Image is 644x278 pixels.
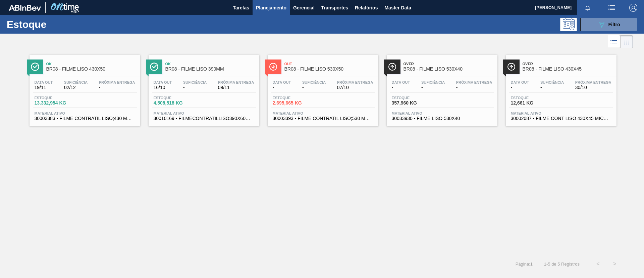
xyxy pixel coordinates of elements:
[355,4,378,12] span: Relatórios
[501,50,620,126] a: ÍconeOverBR08 - FILME LISO 430X45Data out-Suficiência-Próxima Entrega30/10Estoque12,661 KGMateria...
[392,101,439,106] span: 357,960 KG
[523,67,613,72] span: BR08 - FILME LISO 430X45
[507,63,516,71] img: Ícone
[382,50,501,126] a: ÍconeOverBR08 - FILME LISO 530X40Data out-Suficiência-Próxima Entrega-Estoque357,960 KGMaterial a...
[456,80,492,84] span: Próxima Entrega
[620,35,633,48] div: Visão em Cards
[183,85,207,90] span: -
[24,50,144,126] a: ÍconeOkBR08 - FILME LISO 430X50Data out19/11Suficiência02/12Próxima Entrega-Estoque13.332,954 KGM...
[218,80,254,84] span: Próxima Entrega
[392,80,410,84] span: Data out
[421,80,445,84] span: Suficiência
[273,85,291,90] span: -
[35,101,82,106] span: 13.332,954 KG
[302,85,326,90] span: -
[606,255,623,272] button: >
[540,80,564,84] span: Suficiência
[575,80,611,84] span: Próxima Entrega
[218,85,254,90] span: 09/11
[269,63,277,71] img: Ícone
[35,96,82,100] span: Estoque
[392,111,492,115] span: Material ativo
[99,85,135,90] span: -
[46,62,137,66] span: Ok
[392,96,439,100] span: Estoque
[154,80,172,84] span: Data out
[154,101,201,106] span: 4.508,518 KG
[9,5,41,11] img: TNhmsLtSVTkK8tSr43FrP2fwEKptu5GPRR3wAAAABJRU5ErkJggg==
[46,67,137,72] span: BR08 - FILME LISO 430X50
[284,62,375,66] span: Out
[31,63,39,71] img: Ícone
[511,85,529,90] span: -
[511,80,529,84] span: Data out
[302,80,326,84] span: Suficiência
[580,18,637,31] button: Filtro
[590,255,606,272] button: <
[392,85,410,90] span: -
[575,85,611,90] span: 30/10
[273,101,320,106] span: 2.695,665 KG
[154,116,254,121] span: 30010169 - FILMECONTRATILLISO390X60MICRA;FILME
[608,4,616,12] img: userActions
[560,18,577,31] div: Pogramando: nenhum usuário selecionado
[629,4,637,12] img: Logout
[273,116,373,121] span: 30003393 - FILME CONTRATIL LISO;530 MM;50 MICRA;
[150,63,158,71] img: Ícone
[35,111,135,115] span: Material ativo
[35,85,53,90] span: 19/11
[337,85,373,90] span: 07/10
[456,85,492,90] span: -
[165,62,256,66] span: Ok
[154,85,172,90] span: 16/10
[321,4,348,12] span: Transportes
[392,116,492,121] span: 30033930 - FILME LISO 530X40
[516,262,533,267] span: Página : 1
[577,3,598,12] button: Notificações
[64,85,88,90] span: 02/12
[284,67,375,72] span: BR08 - FILME LISO 530X50
[540,85,564,90] span: -
[404,67,494,72] span: BR08 - FILME LISO 530X40
[404,62,494,66] span: Over
[608,35,620,48] div: Visão em Lista
[64,80,88,84] span: Suficiência
[35,80,53,84] span: Data out
[256,4,286,12] span: Planejamento
[99,80,135,84] span: Próxima Entrega
[511,96,558,100] span: Estoque
[165,67,256,72] span: BR08 - FILME LISO 390MM
[273,80,291,84] span: Data out
[263,50,382,126] a: ÍconeOutBR08 - FILME LISO 530X50Data out-Suficiência-Próxima Entrega07/10Estoque2.695,665 KGMater...
[384,4,411,12] span: Master Data
[511,116,611,121] span: 30002087 - FILME CONT LISO 430X45 MICRAS
[144,50,263,126] a: ÍconeOkBR08 - FILME LISO 390MMData out16/10Suficiência-Próxima Entrega09/11Estoque4.508,518 KGMat...
[511,101,558,106] span: 12,661 KG
[523,62,613,66] span: Over
[511,111,611,115] span: Material ativo
[608,22,620,27] span: Filtro
[543,262,580,267] span: 1 - 5 de 5 Registros
[7,21,107,28] h1: Estoque
[154,111,254,115] span: Material ativo
[233,4,249,12] span: Tarefas
[154,96,201,100] span: Estoque
[293,4,315,12] span: Gerencial
[35,116,135,121] span: 30003383 - FILME CONTRATIL LISO;430 MM;50 MICRA;;;
[183,80,207,84] span: Suficiência
[337,80,373,84] span: Próxima Entrega
[388,63,396,71] img: Ícone
[273,96,320,100] span: Estoque
[421,85,445,90] span: -
[273,111,373,115] span: Material ativo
